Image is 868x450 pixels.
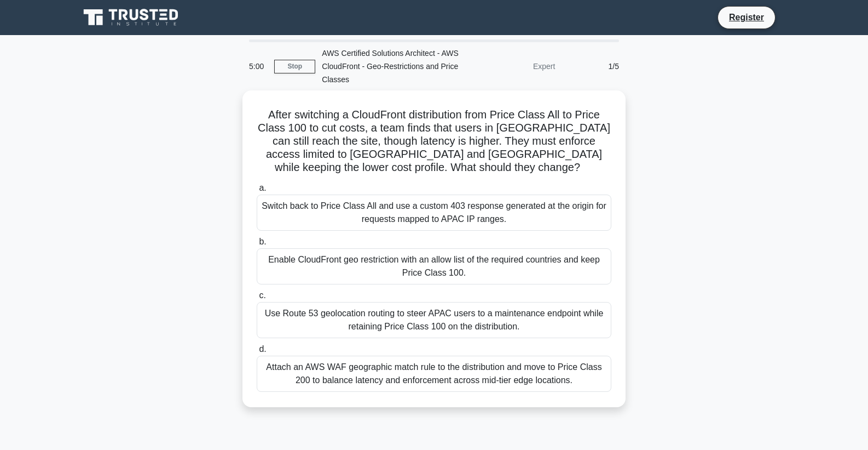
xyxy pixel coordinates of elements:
[259,183,266,192] span: a.
[562,55,626,77] div: 1/5
[242,55,274,77] div: 5:00
[257,248,611,284] div: Enable CloudFront geo restriction with an allow list of the required countries and keep Price Cla...
[259,237,266,246] span: b.
[257,302,611,338] div: Use Route 53 geolocation routing to steer APAC users to a maintenance endpoint while retaining Pr...
[315,42,466,90] div: AWS Certified Solutions Architect - AWS CloudFront - Geo-Restrictions and Price Classes
[259,344,266,354] span: d.
[722,10,771,24] a: Register
[257,356,611,392] div: Attach an AWS WAF geographic match rule to the distribution and move to Price Class 200 to balanc...
[259,290,265,300] span: c.
[274,60,315,73] a: Stop
[256,108,612,175] h5: After switching a CloudFront distribution from Price Class All to Price Class 100 to cut costs, a...
[257,195,611,231] div: Switch back to Price Class All and use a custom 403 response generated at the origin for requests...
[466,55,562,77] div: Expert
